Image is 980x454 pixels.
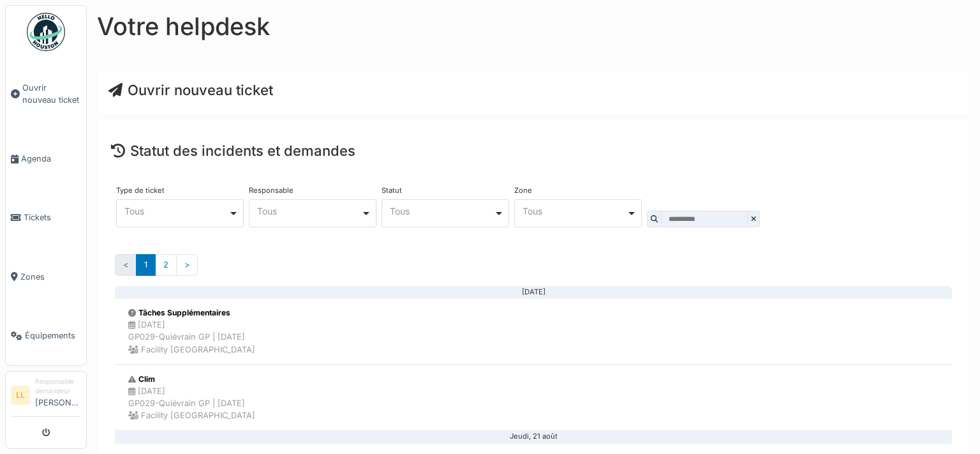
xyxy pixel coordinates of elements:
div: Tâches Supplémentaires [128,307,255,319]
a: Ouvrir nouveau ticket [6,58,86,130]
div: Clim [128,374,255,385]
span: Équipements [25,329,81,342]
a: 1 [136,254,156,275]
a: Suivant [176,254,198,275]
label: Responsable [249,187,293,194]
div: [DATE] [125,292,942,293]
label: Zone [514,187,532,194]
a: 2 [155,254,177,275]
h4: Statut des incidents et demandes [111,142,956,159]
span: Tickets [24,211,81,223]
div: [DATE] GP029-Quiévrain GP | [DATE] Facility [GEOGRAPHIC_DATA] [128,385,255,422]
a: Ouvrir nouveau ticket [108,82,273,98]
a: Clim [DATE]GP029-Quiévrain GP | [DATE] Facility [GEOGRAPHIC_DATA] [115,365,952,431]
nav: Pages [115,254,952,285]
div: Tous [124,208,228,215]
label: Type de ticket [116,187,165,194]
a: LL Responsable demandeur[PERSON_NAME] [11,377,81,417]
span: Agenda [21,153,81,165]
a: Tâches Supplémentaires [DATE]GP029-Quiévrain GP | [DATE] Facility [GEOGRAPHIC_DATA] [115,298,952,365]
div: Jeudi, 21 août [125,436,942,437]
img: Badge_color-CXgf-gQk.svg [27,13,65,51]
a: Agenda [6,130,86,188]
span: Zones [20,271,81,283]
a: Zones [6,247,86,306]
div: Tous [257,208,361,215]
li: [PERSON_NAME] [35,377,81,414]
a: Tickets [6,188,86,247]
li: LL [11,386,30,405]
div: Tous [390,208,494,215]
div: Responsable demandeur [35,377,81,397]
span: Ouvrir nouveau ticket [22,82,81,106]
a: Équipements [6,306,86,365]
label: Statut [382,187,402,194]
div: Tous [523,208,627,215]
div: [DATE] GP029-Quiévrain GP | [DATE] Facility [GEOGRAPHIC_DATA] [128,319,255,356]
